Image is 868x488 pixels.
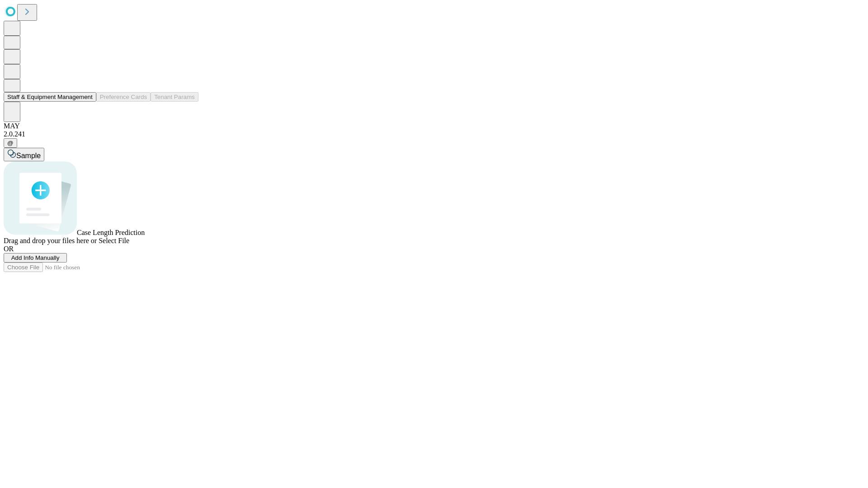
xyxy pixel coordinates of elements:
button: Preference Cards [96,92,151,102]
div: 2.0.241 [4,130,864,138]
span: Sample [16,152,41,160]
span: OR [4,245,14,253]
span: Drag and drop your files here or [4,237,97,244]
button: Sample [4,148,44,161]
span: @ [7,140,14,146]
span: Add Info Manually [11,254,60,261]
button: Staff & Equipment Management [4,92,96,102]
span: Case Length Prediction [77,229,145,236]
button: @ [4,138,17,148]
button: Tenant Params [151,92,198,102]
div: MAY [4,122,864,130]
button: Add Info Manually [4,253,67,263]
span: Select File [99,237,129,244]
